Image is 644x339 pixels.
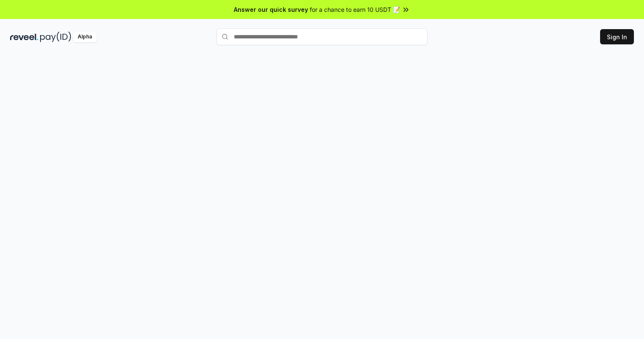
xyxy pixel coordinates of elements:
button: Sign In [600,29,634,44]
span: for a chance to earn 10 USDT 📝 [310,5,400,14]
img: pay_id [40,32,71,42]
img: reveel_dark [10,32,38,42]
span: Answer our quick survey [234,5,308,14]
div: Alpha [73,32,97,42]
